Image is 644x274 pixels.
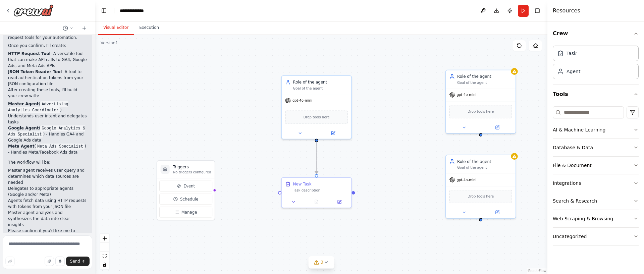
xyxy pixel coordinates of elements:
[567,68,580,75] div: Agent
[100,234,109,243] button: zoom in
[553,43,639,85] div: Crew
[173,170,211,175] p: No triggers configured
[445,70,516,134] div: Role of the agentGoal of the agentgpt-4o-miniDrop tools here
[8,125,87,143] li: ( ) - Handles GA4 and Google Ads data
[5,257,15,266] button: Improve this prompt
[100,260,109,269] button: toggle interactivity
[8,126,39,130] strong: Google Agent
[79,24,90,32] button: Start a new chat
[553,144,593,151] div: Database & Data
[481,124,513,131] button: Open in side panel
[468,109,494,114] span: Drop tools here
[70,259,80,264] span: Send
[553,192,639,210] button: Search & Research
[8,143,87,155] li: ( ) - Handles Meta/Facebook Ads data
[314,141,319,174] g: Edge from 0355b24a-6dbb-45c9-9da9-9d37249ddb8c to c8bf3cc2-bc9f-46a3-b00e-916d15a26255
[159,207,212,217] button: Manage
[330,199,349,205] button: Open in side panel
[180,196,198,202] span: Schedule
[8,198,87,210] li: Agents fetch data using HTTP requests with tokens from your JSON file
[100,234,109,269] div: React Flow controls
[8,101,68,113] code: Advertising Analytics Coordinator
[66,257,90,266] button: Send
[553,139,639,156] button: Database & Data
[293,188,348,193] div: Task description
[553,233,587,240] div: Uncategorized
[8,69,62,74] strong: JSON Token Reader Tool
[281,177,352,208] div: New TaskTask description
[8,167,87,185] li: Master agent receives user query and determines which data sources are needed
[292,98,312,103] span: gpt-4o-mini
[100,252,109,260] button: fit view
[99,6,109,15] button: Hide left sidebar
[134,21,164,35] button: Execution
[45,257,54,266] button: Upload files
[553,174,639,192] button: Integrations
[457,74,512,79] div: Role of the agent
[553,7,580,15] h4: Resources
[281,75,352,140] div: Role of the agentGoal of the agentgpt-4o-miniDrop tools here
[445,155,516,219] div: Role of the agentGoal of the agentgpt-4o-miniDrop tools here
[8,185,87,198] li: Delegates to appropriate agents (Google and/or Meta)
[55,257,65,266] button: Click to speak your automation idea
[8,43,87,49] p: Once you confirm, I'll create:
[481,209,513,216] button: Open in side panel
[36,144,85,150] code: Meta Ads Specialist
[181,209,197,215] span: Manage
[13,4,54,16] img: Logo
[159,194,212,205] button: Schedule
[553,104,639,251] div: Tools
[293,86,348,91] div: Goal of the agent
[98,21,134,35] button: Visual Editor
[457,177,476,182] span: gpt-4o-mini
[567,50,577,57] div: Task
[8,101,87,125] li: ( ) - Understands user intent and delegates tasks
[457,165,512,170] div: Goal of the agent
[293,79,348,85] div: Role of the agent
[8,69,87,87] li: - A tool to read authentication tokens from your JSON configuration file
[293,181,312,187] div: New Task
[553,24,639,43] button: Crew
[183,183,195,189] span: Event
[305,199,328,205] button: No output available
[309,256,334,269] button: 2
[8,125,85,138] code: Google Analytics & Ads Specialist
[321,259,324,266] span: 2
[8,228,87,246] p: Please confirm if you'd like me to proceed with creating these custom tools!
[553,126,605,133] div: AI & Machine Learning
[8,144,34,149] strong: Meta Agent
[457,159,512,164] div: Role of the agent
[457,93,476,97] span: gpt-4o-mini
[553,228,639,245] button: Uncategorized
[8,102,39,106] strong: Master Agent
[8,159,87,165] p: The workflow will be:
[100,243,109,252] button: zoom out
[8,51,87,69] li: - A versatile tool that can make API calls to GA4, Google Ads, and Meta Ads APIs
[468,194,494,200] span: Drop tools here
[317,130,349,136] button: Open in side panel
[159,181,212,191] button: Event
[157,160,215,220] div: TriggersNo triggers configuredEventScheduleManage
[553,180,581,186] div: Integrations
[553,157,639,174] button: File & Document
[101,40,118,46] div: Version 1
[8,210,87,228] li: Master agent analyzes and synthesizes the data into clear insights
[173,164,211,170] h3: Triggers
[457,80,512,85] div: Goal of the agent
[120,7,152,14] nav: breadcrumb
[553,198,597,204] div: Search & Research
[553,215,613,222] div: Web Scraping & Browsing
[8,87,87,99] p: After creating these tools, I'll build your crew with:
[553,85,639,104] button: Tools
[528,269,546,273] a: React Flow attribution
[553,121,639,139] button: AI & Machine Learning
[533,6,542,15] button: Hide right sidebar
[553,162,592,169] div: File & Document
[553,210,639,227] button: Web Scraping & Browsing
[60,24,76,32] button: Switch to previous chat
[304,114,330,120] span: Drop tools here
[8,51,51,56] strong: HTTP Request Tool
